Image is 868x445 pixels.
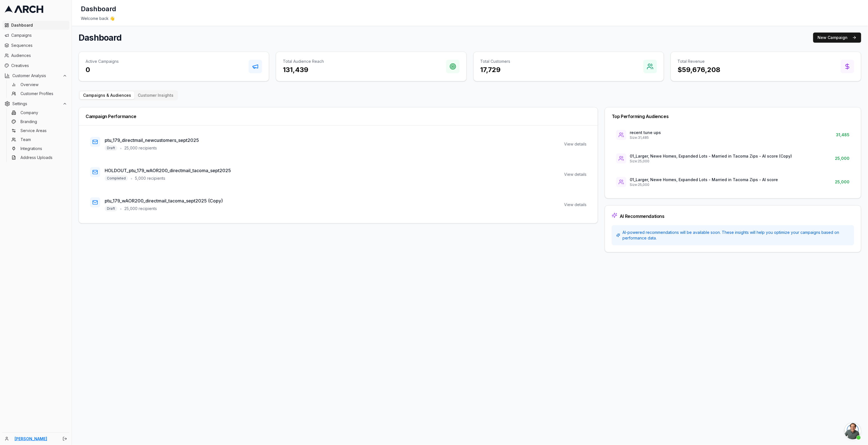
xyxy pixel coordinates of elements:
[9,145,63,153] a: Integrations
[11,53,67,58] span: Audiences
[623,230,850,241] span: AI-powered recommendations will be available soon. These insights will help you optimize your cam...
[86,65,119,74] h3: 0
[9,118,63,126] a: Branding
[20,119,37,124] span: Branding
[105,176,128,181] span: Completed
[81,16,859,21] div: Welcome back 👋
[105,206,117,211] span: Draft
[105,197,223,204] h3: ptu_179_wAOR200_directmail_tacoma_sept2025 (Copy)
[80,91,134,99] button: Campaigns & Audiences
[2,61,69,70] a: Creatives
[630,159,792,163] p: Size: 25,000
[9,109,63,117] a: Company
[678,65,721,74] h3: $59,676,208
[620,214,665,218] div: AI Recommendations
[564,141,587,147] div: View details
[9,127,63,135] a: Service Areas
[835,179,850,185] span: 25,000
[20,146,42,151] span: Integrations
[9,136,63,144] a: Team
[9,81,63,89] a: Overview
[2,41,69,50] a: Sequences
[124,206,157,211] span: 25,000 recipients
[630,153,792,159] p: 01_Larger, Newe Homes, Expanded Lots - Married in Tacoma Zips - AI score (Copy)
[844,423,861,439] div: Open chat
[612,114,854,119] div: Top Performing Audiences
[20,155,52,160] span: Address Uploads
[9,154,63,162] a: Address Uploads
[630,130,661,135] p: recent tune ups
[130,175,133,182] span: •
[813,33,861,43] button: New Campaign
[120,145,122,151] span: •
[12,101,60,107] span: Settings
[564,172,587,177] div: View details
[480,59,510,64] p: Total Customers
[134,91,177,99] button: Customer Insights
[20,128,47,133] span: Service Areas
[11,63,67,68] span: Creatives
[835,156,850,161] span: 25,000
[15,436,56,442] a: [PERSON_NAME]
[2,51,69,60] a: Audiences
[630,183,778,187] p: Size: 25,000
[2,71,69,80] button: Customer Analysis
[86,59,119,64] p: Active Campaigns
[283,59,324,64] p: Total Audience Reach
[20,82,38,87] span: Overview
[61,435,69,443] button: Log out
[20,110,38,116] span: Company
[135,176,165,181] span: 5,000 recipients
[2,21,69,30] a: Dashboard
[86,114,591,119] div: Campaign Performance
[81,4,116,13] h1: Dashboard
[480,65,510,74] h3: 17,729
[2,99,69,108] button: Settings
[564,202,587,207] div: View details
[11,33,67,38] span: Campaigns
[283,65,324,74] h3: 131,439
[836,132,850,138] span: 31,485
[2,31,69,40] a: Campaigns
[124,145,157,151] span: 25,000 recipients
[11,22,67,28] span: Dashboard
[20,91,53,96] span: Customer Profiles
[11,43,67,48] span: Sequences
[630,177,778,183] p: 01_Larger, Newe Homes, Expanded Lots - Married in Tacoma Zips - AI score
[9,90,63,98] a: Customer Profiles
[120,205,122,212] span: •
[105,137,199,144] h3: ptu_179_directmail_newcustomers_sept2025
[678,59,721,64] p: Total Revenue
[12,73,60,79] span: Customer Analysis
[630,135,661,140] p: Size: 31,485
[105,167,231,174] h3: HOLDOUT_ptu_179_wAOR200_directmail_tacoma_sept2025
[79,33,122,43] h1: Dashboard
[20,137,31,142] span: Team
[105,145,117,151] span: Draft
